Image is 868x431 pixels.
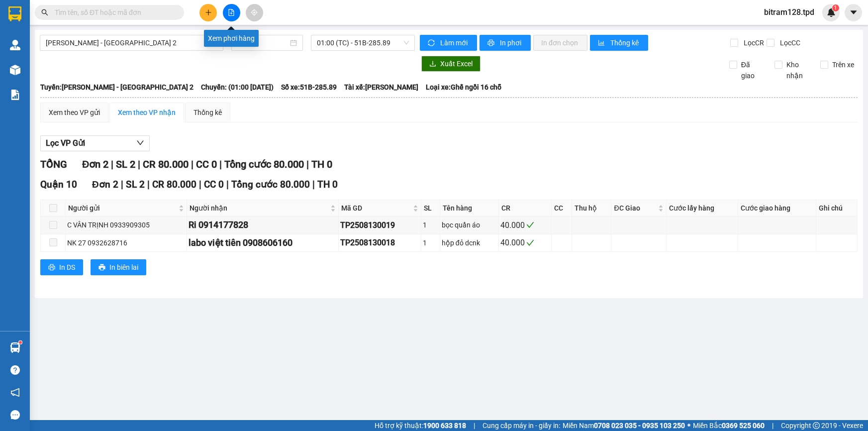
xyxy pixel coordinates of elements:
span: question-circle [10,365,20,375]
td: TP2508130019 [339,216,421,234]
span: Miền Nam [563,420,685,431]
input: Tìm tên, số ĐT hoặc mã đơn [55,7,172,18]
th: CR [499,200,552,216]
span: Kho nhận [782,59,812,81]
th: Cước lấy hàng [667,200,738,216]
span: | [474,420,475,431]
span: Đã giao [737,59,767,81]
span: SL 2 [116,158,135,170]
span: plus [205,9,212,16]
div: 40.000 [500,219,550,231]
button: plus [199,4,217,21]
span: 1 [834,4,837,11]
button: printerIn biên lai [91,259,146,275]
img: warehouse-icon [10,65,20,75]
button: Lọc VP Gửi [40,135,150,151]
th: Cước giao hàng [738,200,816,216]
span: In DS [59,262,75,273]
span: Lọc CR [740,37,766,48]
div: Xem theo VP nhận [118,107,176,118]
div: labo việt tiên 0908606160 [189,236,337,250]
button: printerIn phơi [480,35,531,51]
span: Trên xe [828,59,858,70]
span: copyright [813,422,820,429]
div: C VÂN TRỊNH 0933909305 [67,219,185,230]
span: Tổng cước 80.000 [224,158,304,170]
span: notification [10,388,20,397]
span: CR 80.000 [152,179,196,190]
span: CC 0 [196,158,217,170]
span: | [111,158,113,170]
span: Loại xe: Ghế ngồi 16 chỗ [426,82,501,93]
div: Xem phơi hàng [204,30,259,47]
strong: 1900 633 818 [423,422,466,430]
span: | [199,179,201,190]
th: CC [552,200,572,216]
span: check [526,239,534,247]
span: | [147,179,150,190]
div: Ri 0914177828 [189,218,337,232]
strong: 0708 023 035 - 0935 103 250 [594,422,685,430]
button: printerIn DS [40,259,83,275]
span: TH 0 [311,158,332,170]
span: Mã GD [341,203,410,214]
img: logo-vxr [8,6,21,21]
span: Cung cấp máy in - giấy in: [482,420,560,431]
span: ⚪️ [687,424,690,428]
span: | [219,158,222,170]
b: Tuyến: [PERSON_NAME] - [GEOGRAPHIC_DATA] 2 [40,83,193,91]
span: file-add [228,9,235,16]
button: file-add [223,4,240,21]
img: solution-icon [10,90,20,100]
img: warehouse-icon [10,40,20,50]
span: printer [98,264,105,272]
div: 1 [423,237,438,248]
span: Tài xế: [PERSON_NAME] [344,82,418,93]
span: Thống kê [610,37,640,48]
span: bitram128.tpd [756,6,822,18]
span: caret-down [849,8,858,17]
sup: 1 [19,341,22,344]
span: TH 0 [317,179,338,190]
div: hộp đỏ dcnk [442,237,497,248]
button: In đơn chọn [533,35,587,51]
span: | [138,158,140,170]
span: Miền Bắc [693,420,765,431]
span: bar-chart [598,39,606,47]
span: printer [487,39,496,47]
div: bọc quần áo [442,219,497,230]
div: 40.000 [500,236,550,249]
span: search [41,9,48,16]
button: bar-chartThống kê [590,35,648,51]
span: Đơn 2 [92,179,118,190]
span: CR 80.000 [143,158,189,170]
span: sync [428,39,436,47]
span: check [526,221,534,229]
div: TP2508130018 [340,236,419,249]
span: Tổng cước 80.000 [231,179,310,190]
th: Tên hàng [440,200,499,216]
img: icon-new-feature [827,8,836,17]
span: | [306,158,309,170]
span: Lọc VP Gửi [46,137,85,149]
div: TP2508130019 [340,219,419,231]
span: Đơn 2 [82,158,108,170]
strong: 0369 525 060 [722,422,765,430]
span: In biên lai [109,262,138,273]
span: Phương Lâm - Sài Gòn 2 [46,35,217,50]
span: printer [48,264,55,272]
th: Ghi chú [816,200,858,216]
span: Quận 10 [40,179,77,190]
span: Chuyến: (01:00 [DATE]) [201,82,274,93]
span: CC 0 [204,179,224,190]
div: Thống kê [193,107,222,118]
div: NK 27 0932628716 [67,237,185,248]
button: caret-down [845,4,862,21]
span: aim [251,9,258,16]
div: 1 [423,219,438,230]
span: Người gửi [68,203,177,214]
span: Hỗ trợ kỹ thuật: [375,420,466,431]
span: Số xe: 51B-285.89 [281,82,337,93]
span: Lọc CC [776,37,802,48]
span: Người nhận [190,203,328,214]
